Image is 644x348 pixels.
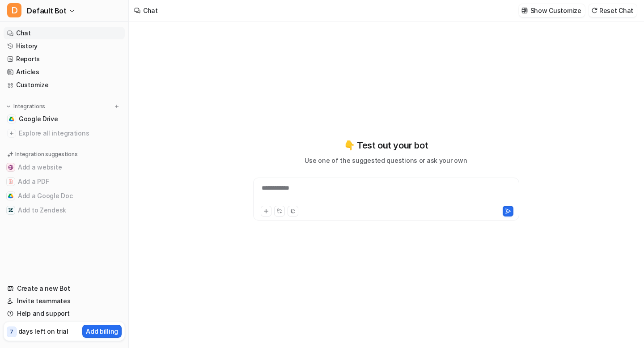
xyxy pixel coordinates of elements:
[530,6,581,15] p: Show Customize
[13,103,45,110] p: Integrations
[7,129,16,138] img: explore all integrations
[589,4,637,17] button: Reset Chat
[8,193,13,199] img: Add a Google Doc
[4,203,125,217] button: Add to ZendeskAdd to Zendesk
[8,179,13,184] img: Add a PDF
[15,150,77,158] p: Integration suggestions
[18,327,68,336] p: days left on trial
[4,113,125,125] a: Google DriveGoogle Drive
[5,103,12,110] img: expand menu
[114,103,120,110] img: menu_add.svg
[143,6,158,15] div: Chat
[519,4,585,17] button: Show Customize
[86,327,118,336] p: Add billing
[344,139,428,152] p: 👇 Test out your bot
[4,66,125,78] a: Articles
[8,165,13,170] img: Add a website
[4,160,125,174] button: Add a websiteAdd a website
[27,4,67,17] span: Default Bot
[4,27,125,39] a: Chat
[305,156,467,165] p: Use one of the suggested questions or ask your own
[10,328,13,336] p: 7
[4,40,125,52] a: History
[4,174,125,189] button: Add a PDFAdd a PDF
[4,295,125,307] a: Invite teammates
[4,127,125,140] a: Explore all integrations
[591,7,597,14] img: reset
[7,3,21,17] span: D
[19,126,121,140] span: Explore all integrations
[4,102,48,111] button: Integrations
[4,307,125,320] a: Help and support
[9,116,14,122] img: Google Drive
[4,53,125,65] a: Reports
[4,79,125,91] a: Customize
[521,7,528,14] img: customize
[4,189,125,203] button: Add a Google DocAdd a Google Doc
[4,282,125,295] a: Create a new Bot
[82,325,122,338] button: Add billing
[19,115,58,123] span: Google Drive
[8,208,13,213] img: Add to Zendesk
